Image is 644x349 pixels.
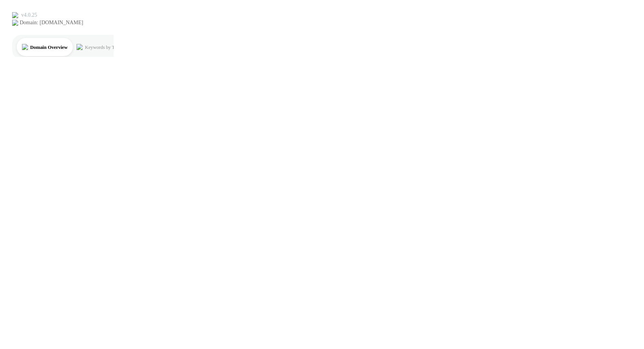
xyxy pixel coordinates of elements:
[22,44,28,50] img: tab_domain_overview_orange.svg
[85,45,125,50] div: Keywords by Traffic
[77,44,83,50] img: tab_keywords_by_traffic_grey.svg
[21,12,37,18] div: v 4.0.25
[20,20,83,26] div: Domain: [DOMAIN_NAME]
[30,45,68,50] div: Domain Overview
[12,20,18,26] img: website_grey.svg
[12,12,18,18] img: logo_orange.svg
